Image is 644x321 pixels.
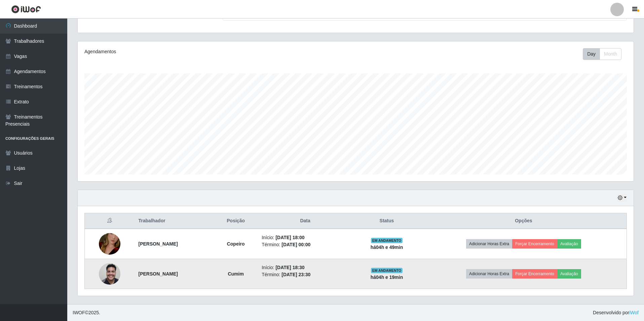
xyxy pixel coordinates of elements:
button: Adicionar Horas Extra [466,239,512,249]
button: Avaliação [557,239,581,249]
li: Início: [262,264,349,271]
a: iWof [629,310,639,315]
div: First group [583,48,621,60]
th: Data [258,213,353,229]
img: 1699061464365.jpeg [99,225,120,263]
strong: há 04 h e 49 min [371,245,403,250]
span: © 2025 . [73,309,100,316]
time: [DATE] 18:00 [275,235,304,240]
strong: Copeiro [227,241,245,247]
button: Forçar Encerramento [512,269,557,279]
li: Início: [262,234,349,241]
li: Término: [262,241,349,248]
time: [DATE] 00:00 [281,242,310,247]
span: IWOF [73,310,85,315]
div: Agendamentos [84,48,305,55]
strong: Cumim [228,271,243,277]
th: Trabalhador [135,213,214,229]
li: Término: [262,271,349,278]
div: Toolbar with button groups [583,48,627,60]
span: Desenvolvido por [593,309,639,316]
time: [DATE] 23:30 [281,272,310,277]
button: Day [583,48,600,60]
strong: [PERSON_NAME] [139,271,178,277]
button: Avaliação [557,269,581,279]
strong: [PERSON_NAME] [139,241,178,247]
time: [DATE] 18:30 [275,265,304,270]
th: Status [353,213,421,229]
img: 1750720776565.jpeg [99,259,120,288]
strong: há 04 h e 19 min [371,275,403,280]
button: Forçar Encerramento [512,239,557,249]
button: Month [600,48,621,60]
span: EM ANDAMENTO [371,268,403,273]
span: EM ANDAMENTO [371,238,403,243]
th: Opções [421,213,627,229]
th: Posição [214,213,258,229]
img: CoreUI Logo [11,5,41,13]
button: Adicionar Horas Extra [466,269,512,279]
